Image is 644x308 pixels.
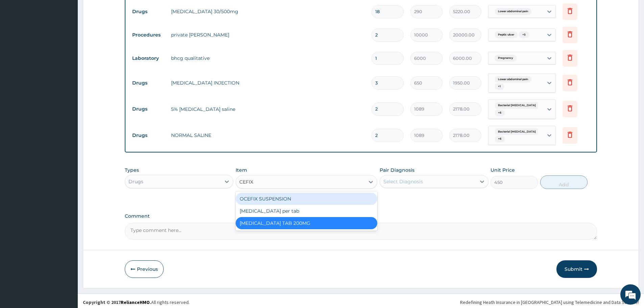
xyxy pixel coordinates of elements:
div: OCEFIX SUSPENSION [236,193,377,205]
div: Drugs [128,178,143,185]
div: Minimize live chat window [111,3,127,20]
span: Lower abdominal pain [495,76,531,83]
td: Procedures [129,29,168,41]
td: Drugs [129,103,168,115]
span: + 6 [495,136,505,142]
td: NORMAL SALINE [168,128,368,142]
td: 5% [MEDICAL_DATA] saline [168,102,368,116]
td: [MEDICAL_DATA] INJECTION [168,76,368,90]
button: Previous [125,260,164,278]
span: + 6 [495,110,505,116]
td: private [PERSON_NAME] [168,28,368,42]
div: Select Diagnosis [383,178,423,185]
label: Item [236,167,247,173]
label: Types [125,167,139,173]
td: [MEDICAL_DATA] 30/500mg [168,5,368,18]
td: bhcg qualitative [168,51,368,65]
label: Pair Diagnosis [380,167,414,173]
span: Bacterial [MEDICAL_DATA] [495,128,539,135]
span: Peptic ulcer [495,31,518,38]
strong: Copyright © 2017 . [83,299,151,305]
td: Drugs [129,77,168,89]
div: Redefining Heath Insurance in [GEOGRAPHIC_DATA] using Telemedicine and Data Science! [460,299,639,306]
span: Pregnancy [495,55,517,62]
span: + 1 [495,83,504,90]
span: Lower abdominal pain [495,8,531,15]
div: [MEDICAL_DATA] TAB 200MG [236,217,377,229]
span: Bacterial [MEDICAL_DATA] [495,102,539,109]
img: d_794563401_company_1708531726252_794563401 [13,34,27,51]
td: Drugs [129,129,168,142]
a: RelianceHMO [121,299,150,305]
span: We're online! [39,85,93,153]
textarea: Type your message and hit 'Enter' [3,185,129,208]
td: Laboratory [129,52,168,65]
button: Add [540,175,588,189]
div: Chat with us now [35,38,114,47]
label: Unit Price [491,167,515,173]
div: [MEDICAL_DATA] per tab [236,205,377,217]
button: Submit [556,260,597,278]
label: Comment [125,213,597,219]
span: + 5 [519,31,529,38]
td: Drugs [129,5,168,18]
